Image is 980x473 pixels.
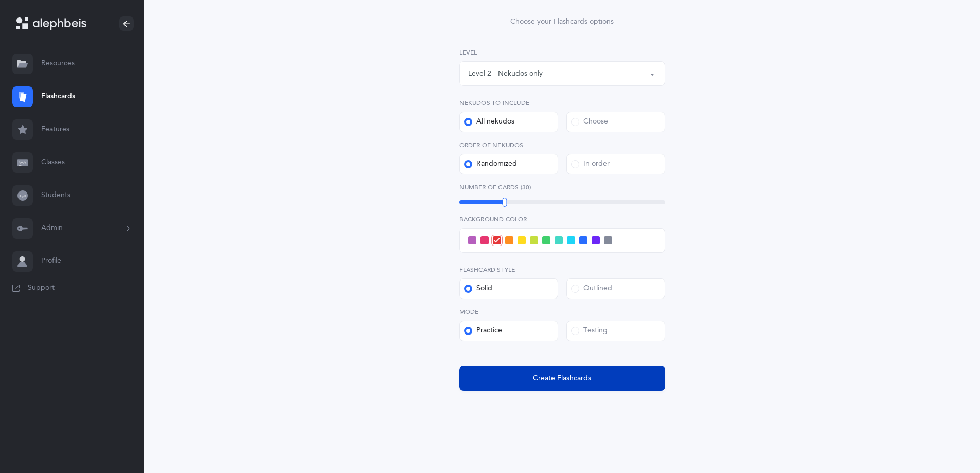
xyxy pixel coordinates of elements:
div: Testing [571,326,608,336]
div: Outlined [571,284,612,294]
div: Solid [464,284,492,294]
label: Nekudos to include [459,98,665,108]
label: Level [459,48,665,57]
span: Support [28,283,55,293]
button: Create Flashcards [459,366,665,391]
label: Mode [459,307,665,317]
button: Level 2 - Nekudos only [459,61,665,86]
label: Number of Cards (30) [459,183,665,192]
div: In order [571,159,610,169]
div: Randomized [464,159,517,169]
div: All nekudos [464,117,514,127]
label: Order of nekudos [459,141,665,150]
label: Flashcard Style [459,265,665,274]
label: Background color [459,215,665,224]
div: Level 2 - Nekudos only [468,68,543,79]
div: Choose your Flashcards options [431,16,694,27]
span: Create Flashcards [533,373,591,384]
div: Choose [571,117,608,127]
div: Practice [464,326,502,336]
